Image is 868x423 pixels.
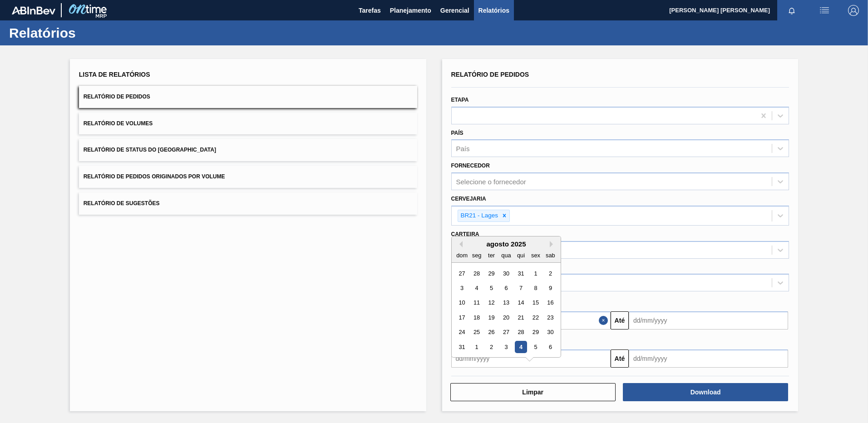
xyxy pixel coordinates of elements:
div: Choose domingo, 31 de agosto de 2025 [456,341,468,353]
span: Relatório de Pedidos Originados por Volume [84,173,225,180]
div: Choose quarta-feira, 20 de agosto de 2025 [500,311,512,324]
div: seg [470,249,483,261]
button: Limpar [450,383,616,401]
div: Choose quarta-feira, 3 de setembro de 2025 [500,341,512,353]
div: Choose quinta-feira, 7 de agosto de 2025 [514,282,527,294]
div: Choose terça-feira, 2 de setembro de 2025 [485,341,497,353]
span: Relatórios [478,5,509,16]
div: Choose quinta-feira, 21 de agosto de 2025 [514,311,527,324]
div: sex [529,249,542,261]
div: qui [514,249,527,261]
div: Choose sábado, 30 de agosto de 2025 [544,326,556,339]
button: Até [611,311,629,330]
button: Close [599,311,611,330]
button: Relatório de Status do [GEOGRAPHIC_DATA] [79,139,417,161]
label: Carteira [451,231,479,237]
input: dd/mm/yyyy [629,349,788,368]
div: Choose domingo, 17 de agosto de 2025 [456,311,468,324]
div: Choose quinta-feira, 14 de agosto de 2025 [514,297,527,309]
div: Choose segunda-feira, 25 de agosto de 2025 [470,326,483,339]
label: Fornecedor [451,162,490,169]
button: Relatório de Pedidos [79,86,417,108]
div: Choose quinta-feira, 28 de agosto de 2025 [514,326,527,339]
span: Planejamento [390,5,431,16]
input: dd/mm/yyyy [629,311,788,330]
div: month 2025-08 [454,266,557,354]
div: Choose segunda-feira, 28 de julho de 2025 [470,267,483,280]
div: sab [544,249,556,261]
span: Relatório de Pedidos [451,71,529,78]
span: Relatório de Sugestões [84,200,160,207]
div: agosto 2025 [452,240,561,248]
img: userActions [819,5,830,16]
div: Choose segunda-feira, 1 de setembro de 2025 [470,341,483,353]
div: Choose quarta-feira, 30 de julho de 2025 [500,267,512,280]
div: Choose quarta-feira, 13 de agosto de 2025 [500,297,512,309]
button: Next Month [550,241,556,247]
div: Choose terça-feira, 12 de agosto de 2025 [485,297,497,309]
div: Choose sexta-feira, 1 de agosto de 2025 [529,267,542,280]
div: Choose quinta-feira, 4 de setembro de 2025 [514,341,527,353]
span: Relatório de Volumes [84,120,153,127]
div: Choose domingo, 3 de agosto de 2025 [456,282,468,294]
div: Choose segunda-feira, 18 de agosto de 2025 [470,311,483,324]
button: Até [611,349,629,368]
button: Download [623,383,788,401]
button: Relatório de Pedidos Originados por Volume [79,166,417,188]
div: Choose domingo, 10 de agosto de 2025 [456,297,468,309]
div: Choose sábado, 6 de setembro de 2025 [544,341,556,353]
div: Choose sábado, 23 de agosto de 2025 [544,311,556,324]
span: Relatório de Status do [GEOGRAPHIC_DATA] [84,147,216,153]
div: dom [456,249,468,261]
div: Choose sexta-feira, 5 de setembro de 2025 [529,341,542,353]
div: Choose sábado, 16 de agosto de 2025 [544,297,556,309]
label: Cervejaria [451,196,486,202]
div: qua [500,249,512,261]
h1: Relatórios [9,28,170,38]
span: Relatório de Pedidos [84,93,150,100]
div: ter [485,249,497,261]
div: Selecione o fornecedor [456,178,526,186]
div: Choose quarta-feira, 27 de agosto de 2025 [500,326,512,339]
img: TNhmsLtSVTkK8tSr43FrP2fwEKptu5GPRR3wAAAABJRU5ErkJggg== [12,6,55,15]
div: Choose sexta-feira, 22 de agosto de 2025 [529,311,542,324]
div: Choose segunda-feira, 11 de agosto de 2025 [470,297,483,309]
label: País [451,130,464,136]
div: Choose sexta-feira, 15 de agosto de 2025 [529,297,542,309]
div: Choose sábado, 2 de agosto de 2025 [544,267,556,280]
img: Logout [848,5,859,16]
span: Gerencial [440,5,469,16]
button: Relatório de Volumes [79,113,417,135]
div: Choose sexta-feira, 8 de agosto de 2025 [529,282,542,294]
div: Choose quarta-feira, 6 de agosto de 2025 [500,282,512,294]
div: BR21 - Lages [458,210,500,221]
div: Choose terça-feira, 29 de julho de 2025 [485,267,497,280]
div: Choose domingo, 27 de julho de 2025 [456,267,468,280]
span: Lista de Relatórios [79,71,150,78]
button: Notificações [777,4,806,17]
div: País [456,145,470,152]
div: Choose terça-feira, 26 de agosto de 2025 [485,326,497,339]
label: Etapa [451,97,469,103]
div: Choose sexta-feira, 29 de agosto de 2025 [529,326,542,339]
div: Choose terça-feira, 5 de agosto de 2025 [485,282,497,294]
div: Choose domingo, 24 de agosto de 2025 [456,326,468,339]
button: Relatório de Sugestões [79,192,417,215]
div: Choose quinta-feira, 31 de julho de 2025 [514,267,527,280]
button: Previous Month [456,241,463,247]
div: Choose terça-feira, 19 de agosto de 2025 [485,311,497,324]
div: Choose segunda-feira, 4 de agosto de 2025 [470,282,483,294]
div: Choose sábado, 9 de agosto de 2025 [544,282,556,294]
span: Tarefas [359,5,381,16]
